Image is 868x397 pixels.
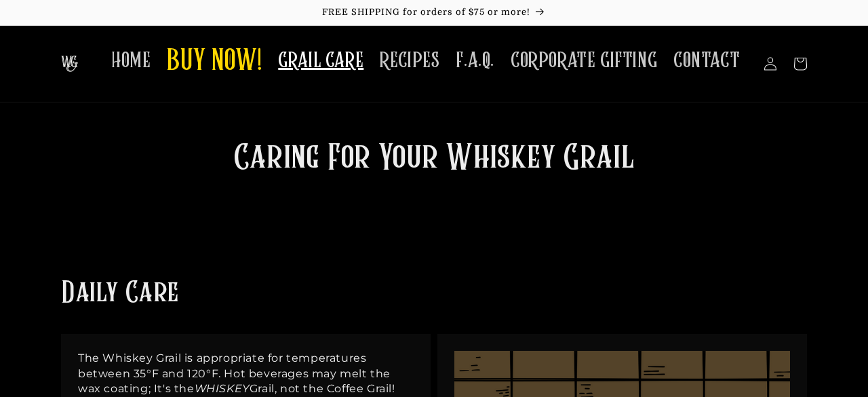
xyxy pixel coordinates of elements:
span: HOME [111,48,151,74]
span: F.A.Q. [456,48,494,74]
a: F.A.Q. [448,39,502,82]
span: CORPORATE GIFTING [511,48,657,74]
h2: Caring For Your Whiskey Grail [170,136,698,183]
a: BUY NOW! [159,35,270,89]
em: WHISKEY [195,382,250,395]
span: GRAIL CARE [278,48,363,74]
span: CONTACT [673,48,740,74]
a: GRAIL CARE [270,39,372,82]
a: HOME [103,39,159,82]
a: CORPORATE GIFTING [502,39,665,82]
span: RECIPES [380,48,439,74]
a: CONTACT [665,39,748,82]
h2: Daily Care [61,275,179,314]
a: RECIPES [372,39,448,82]
p: FREE SHIPPING for orders of $75 or more! [14,7,854,18]
img: The Whiskey Grail [61,56,78,72]
span: BUY NOW! [167,43,262,81]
